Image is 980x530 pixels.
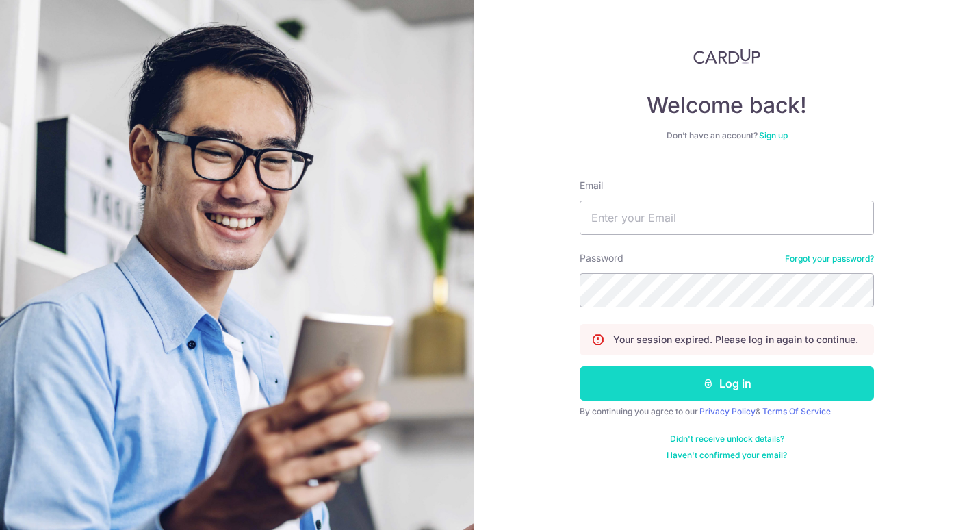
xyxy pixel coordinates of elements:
[759,130,788,140] a: Sign up
[613,333,858,346] p: Your session expired. Please log in again to continue.
[580,201,874,235] input: Enter your Email
[580,179,603,192] label: Email
[580,92,874,119] h4: Welcome back!
[580,406,874,417] div: By continuing you agree to our &
[667,450,787,461] a: Haven't confirmed your email?
[699,406,756,416] a: Privacy Policy
[785,253,874,264] a: Forgot your password?
[670,433,784,444] a: Didn't receive unlock details?
[762,406,831,416] a: Terms Of Service
[580,130,874,141] div: Don’t have an account?
[580,366,874,401] button: Log in
[580,251,623,265] label: Password
[693,48,760,64] img: CardUp Logo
